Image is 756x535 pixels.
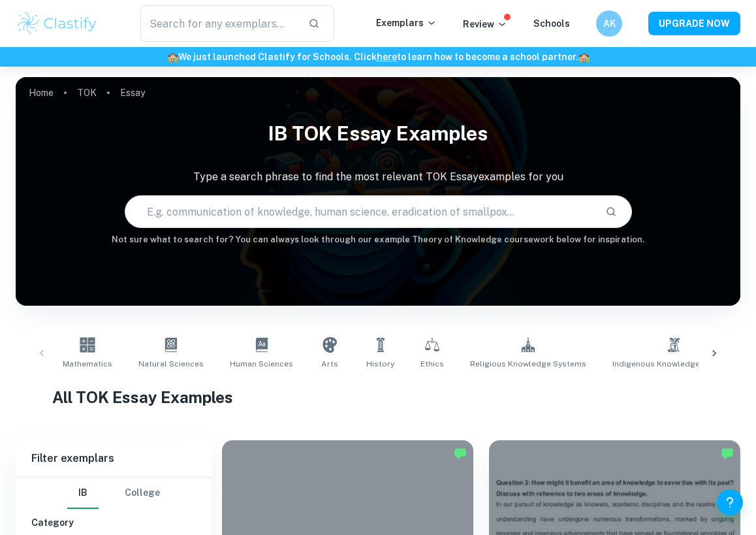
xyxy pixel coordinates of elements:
h6: Category [31,515,196,530]
img: Clastify logo [16,10,99,37]
a: TOK [77,84,97,102]
p: Review [463,17,507,31]
h1: IB TOK Essay examples [16,114,740,154]
span: Indigenous Knowledge Systems [612,358,735,370]
input: Search for any exemplars... [140,5,298,42]
span: Natural Sciences [138,358,204,370]
p: Essay [120,86,145,100]
span: Arts [321,358,338,370]
img: Marked [454,447,467,460]
button: College [125,478,160,509]
p: Type a search phrase to find the most relevant TOK Essay examples for you [16,169,740,185]
img: Marked [721,447,734,460]
div: Filter type choice [67,478,160,509]
span: History [366,358,394,370]
h6: We just launched Clastify for Schools. Click to learn how to become a school partner. [3,50,753,64]
h6: AK [602,16,617,31]
button: IB [67,478,99,509]
button: UPGRADE NOW [648,12,740,35]
button: AK [596,10,622,37]
span: 🏫 [578,52,590,62]
button: Help and Feedback [717,489,743,515]
span: Ethics [420,358,444,370]
p: Exemplars [376,16,437,30]
a: Home [29,84,54,102]
a: Schools [533,18,570,29]
h6: Not sure what to search for? You can always look through our example Theory of Knowledge coursewo... [16,233,740,246]
input: E.g. communication of knowledge, human science, eradication of smallpox... [125,193,595,230]
span: Religious Knowledge Systems [470,358,586,370]
span: Mathematics [63,358,112,370]
span: 🏫 [167,52,178,62]
a: here [377,52,397,62]
button: Search [600,201,622,223]
span: Human Sciences [230,358,293,370]
h6: Filter exemplars [16,440,212,477]
h1: All TOK Essay Examples [52,385,704,409]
